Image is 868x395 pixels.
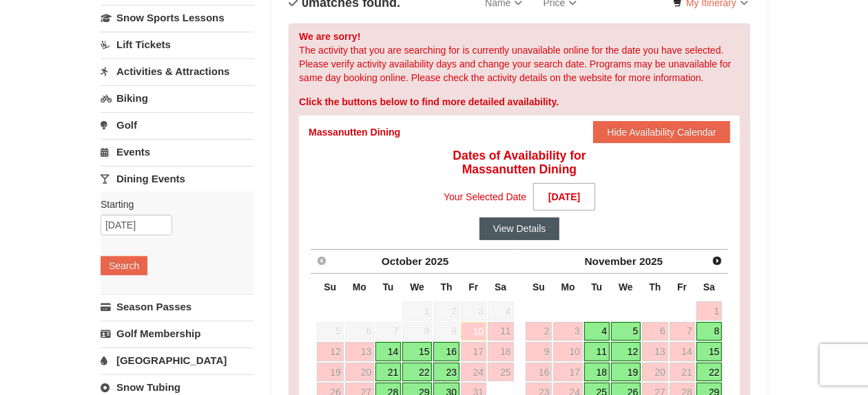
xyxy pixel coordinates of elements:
a: Activities & Attractions [101,58,254,84]
a: 5 [611,322,641,341]
a: [GEOGRAPHIC_DATA] [101,348,254,373]
a: 9 [526,342,552,361]
span: 6 [345,322,374,341]
a: 11 [584,342,610,361]
a: 14 [670,342,695,361]
a: 13 [345,342,374,361]
a: 21 [375,363,401,382]
span: 8 [402,322,432,341]
a: 25 [488,363,514,382]
a: 10 [553,342,582,361]
a: Prev [312,251,331,270]
a: Lift Tickets [101,32,254,57]
a: 8 [696,322,723,341]
strong: We are sorry! [299,31,360,42]
span: Prev [316,255,327,266]
span: 5 [317,322,344,341]
span: 7 [375,322,401,341]
a: 22 [402,363,432,382]
a: 10 [461,322,486,341]
a: 22 [696,363,723,382]
a: 16 [433,342,459,361]
span: Saturday [703,281,715,292]
a: 21 [670,363,695,382]
span: Thursday [649,281,661,292]
span: 2025 [425,255,448,267]
span: 2025 [639,255,663,267]
button: Search [101,256,147,275]
span: Monday [561,281,575,292]
span: October [382,255,422,267]
span: Wednesday [410,281,424,292]
button: View Details [479,217,560,239]
div: Massanutten Dining [309,125,400,139]
span: 4 [488,301,514,321]
a: 16 [526,363,552,382]
a: 13 [642,342,668,361]
span: Sunday [533,281,545,292]
span: November [585,255,637,267]
span: 1 [402,301,432,321]
span: Friday [677,281,687,292]
label: Starting [101,197,244,211]
a: 18 [488,342,514,361]
a: 15 [696,342,723,361]
a: 6 [642,322,668,341]
a: Events [101,139,254,164]
a: Biking [101,85,254,111]
a: 1 [696,301,723,321]
span: 3 [461,301,486,321]
a: Snow Sports Lessons [101,5,254,30]
span: Monday [353,281,366,292]
a: Next [707,251,727,270]
span: Tuesday [591,281,602,292]
span: Tuesday [383,281,394,292]
span: Sunday [324,281,336,292]
a: 2 [526,322,552,341]
a: 14 [375,342,401,361]
a: 11 [488,322,514,341]
a: 20 [345,363,374,382]
span: Friday [468,281,478,292]
a: Golf Membership [101,321,254,346]
a: 24 [461,363,486,382]
span: Next [712,255,723,266]
a: 20 [642,363,668,382]
a: 23 [433,363,459,382]
a: 19 [611,363,641,382]
button: Hide Availability Calendar [593,121,730,143]
span: Thursday [441,281,453,292]
span: 2 [433,301,459,321]
a: 12 [611,342,641,361]
h4: Dates of Availability for Massanutten Dining [309,149,730,176]
a: 7 [670,322,695,341]
a: Season Passes [101,294,254,319]
a: 15 [402,342,432,361]
strong: [DATE] [533,183,595,211]
div: Click the buttons below to find more detailed availability. [299,95,740,109]
a: 17 [461,342,486,361]
a: 4 [584,322,610,341]
a: 19 [317,363,344,382]
span: 9 [433,322,459,341]
a: 18 [584,363,610,382]
a: Dining Events [101,166,254,191]
span: Your Selected Date [444,186,526,207]
span: Wednesday [619,281,633,292]
span: Saturday [495,281,506,292]
a: 3 [553,322,582,341]
a: 17 [553,363,582,382]
a: Golf [101,112,254,138]
a: 12 [317,342,344,361]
